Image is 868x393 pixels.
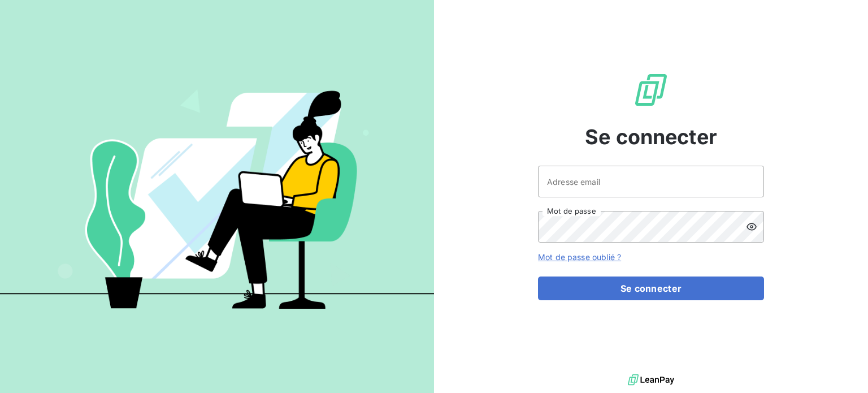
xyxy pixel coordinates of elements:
[585,122,717,152] span: Se connecter
[538,166,764,197] input: placeholder
[538,252,621,262] a: Mot de passe oublié ?
[628,372,674,388] img: logo
[538,277,764,300] button: Se connecter
[633,72,669,108] img: Logo LeanPay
